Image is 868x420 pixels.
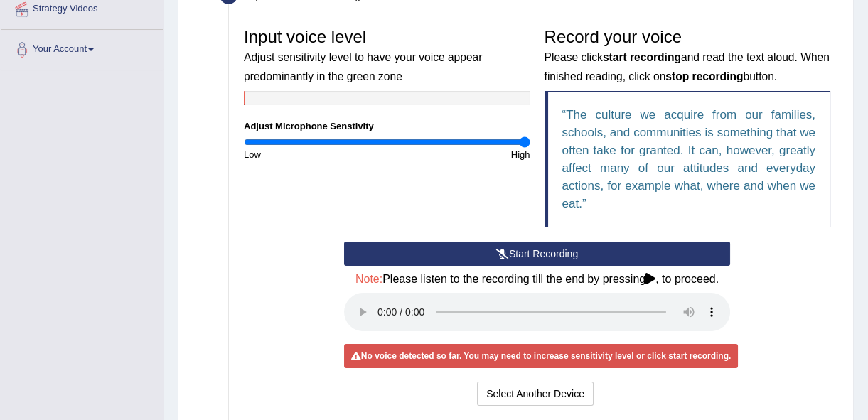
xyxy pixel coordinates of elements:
span: Note: [355,273,382,285]
button: Start Recording [344,242,730,266]
label: Adjust Microphone Senstivity [244,119,374,133]
b: stop recording [665,70,743,82]
q: The culture we acquire from our families, schools, and communities is something that we often tak... [562,108,816,210]
h3: Record your voice [545,28,831,84]
h3: Input voice level [244,28,530,84]
button: Select Another Device [477,382,594,406]
div: No voice detected so far. You may need to increase sensitivity level or click start recording. [344,344,738,368]
div: High [387,148,537,161]
div: Low [237,148,387,161]
b: start recording [603,51,681,63]
h4: Please listen to the recording till the end by pressing , to proceed. [344,273,730,286]
small: Adjust sensitivity level to have your voice appear predominantly in the green zone [244,51,482,82]
a: Your Account [1,30,163,65]
small: Please click and read the text aloud. When finished reading, click on button. [545,51,830,82]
